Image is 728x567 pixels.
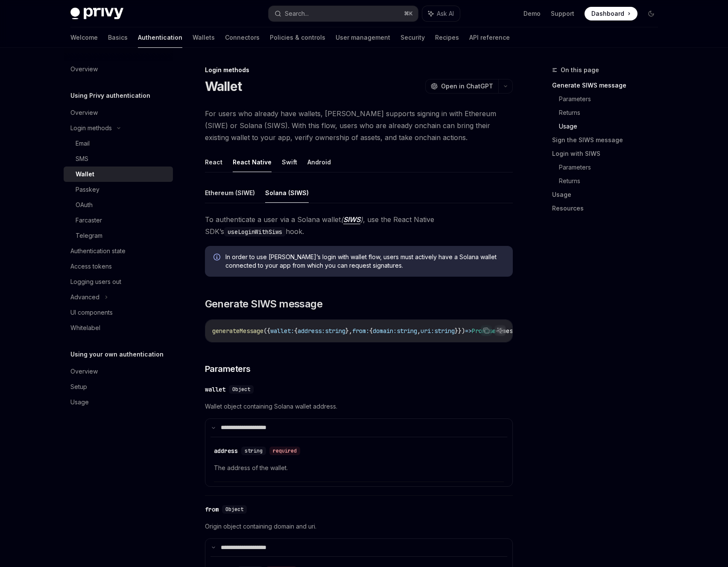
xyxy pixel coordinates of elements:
[245,447,263,454] span: string
[437,9,454,18] span: Ask AI
[214,447,238,455] div: address
[421,327,434,335] span: uri:
[523,9,541,18] a: Demo
[64,182,173,197] a: Passkey
[70,27,98,48] a: Welcome
[76,231,102,241] div: Telegram
[64,274,173,289] a: Logging users out
[404,10,413,17] span: ⌘ K
[64,136,173,151] a: Email
[269,6,418,21] button: Search...⌘K
[552,79,665,92] a: Generate SIWS message
[205,66,513,74] div: Login methods
[76,215,102,225] div: Farcaster
[70,261,112,272] div: Access tokens
[465,327,472,335] span: =>
[70,108,98,118] div: Overview
[481,325,492,336] button: Copy the contents from the code block
[205,401,513,412] span: Wallet object containing Solana wallet address.
[343,215,360,224] a: SIWS
[64,305,173,320] a: UI components
[70,8,123,20] img: dark logo
[434,327,455,335] span: string
[270,27,325,48] a: Policies & controls
[559,174,665,188] a: Returns
[70,349,164,359] h5: Using your own authentication
[213,254,222,262] svg: Info
[401,27,425,48] a: Security
[441,82,493,91] span: Open in ChatGPT
[76,154,88,164] div: SMS
[76,184,99,195] div: Passkey
[212,327,263,335] span: generateMessage
[494,325,506,336] button: Ask AI
[369,327,373,335] span: {
[232,386,250,393] span: Object
[64,364,173,379] a: Overview
[559,92,665,106] a: Parameters
[294,327,298,335] span: {
[70,397,89,407] div: Usage
[435,27,459,48] a: Recipes
[70,91,150,101] h5: Using Privy authentication
[270,327,294,335] span: wallet:
[233,152,272,172] button: React Native
[469,27,510,48] a: API reference
[205,152,222,172] button: React
[64,167,173,182] a: Wallet
[64,395,173,410] a: Usage
[70,246,126,256] div: Authentication state
[552,202,665,215] a: Resources
[263,327,270,335] span: ({
[64,243,173,259] a: Authentication state
[70,382,87,392] div: Setup
[341,215,363,224] em: ( )
[397,327,417,335] span: string
[551,9,574,18] a: Support
[193,27,215,48] a: Wallets
[417,327,421,335] span: ,
[225,506,243,513] span: Object
[205,505,219,514] div: from
[225,253,504,270] span: In order to use [PERSON_NAME]’s login with wallet flow, users must actively have a Solana wallet ...
[585,7,637,20] a: Dashboard
[552,133,665,147] a: Sign the SIWS message
[559,120,665,133] a: Usage
[455,327,465,335] span: }})
[64,228,173,243] a: Telegram
[561,65,599,75] span: On this page
[64,259,173,274] a: Access tokens
[205,521,513,532] span: Origin object containing domain and uri.
[373,327,397,335] span: domain:
[345,327,352,335] span: },
[138,27,182,48] a: Authentication
[64,379,173,395] a: Setup
[76,169,94,179] div: Wallet
[644,7,658,20] button: Toggle dark mode
[269,447,300,455] div: required
[70,277,121,287] div: Logging users out
[472,327,496,335] span: Promise
[64,61,173,77] a: Overview
[70,123,112,133] div: Login methods
[108,27,128,48] a: Basics
[552,188,665,202] a: Usage
[205,79,242,94] h1: Wallet
[64,151,173,167] a: SMS
[298,327,325,335] span: address:
[76,138,90,149] div: Email
[422,6,460,21] button: Ask AI
[224,227,286,237] code: useLoginWithSiws
[307,152,331,172] button: Android
[352,327,369,335] span: from:
[70,366,98,377] div: Overview
[591,9,624,18] span: Dashboard
[70,292,99,302] div: Advanced
[325,327,345,335] span: string
[205,183,255,203] button: Ethereum (SIWE)
[70,307,113,318] div: UI components
[225,27,260,48] a: Connectors
[70,64,98,74] div: Overview
[64,197,173,213] a: OAuth
[265,183,309,203] button: Solana (SIWS)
